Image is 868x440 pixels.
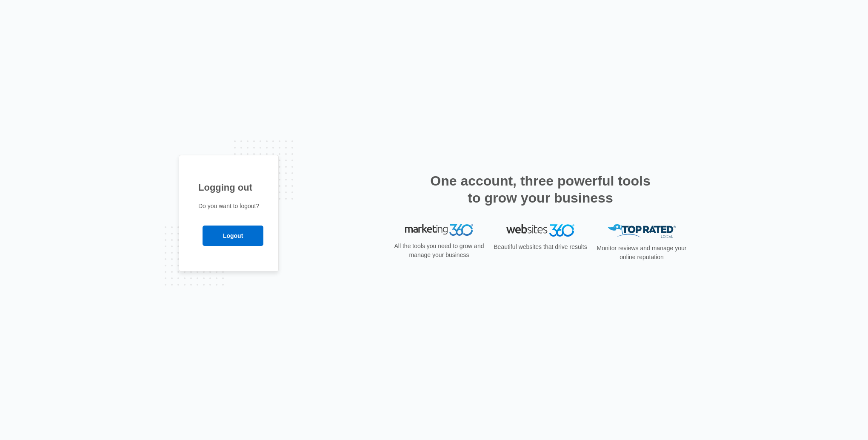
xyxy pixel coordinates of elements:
[493,243,588,251] p: Beautiful websites that drive results
[405,224,473,236] img: Marketing 360
[608,224,676,238] img: Top Rated Local
[428,172,653,206] h2: One account, three powerful tools to grow your business
[198,202,259,211] p: Do you want to logout?
[203,226,263,246] input: Logout
[198,180,259,194] h1: Logging out
[391,242,487,260] p: All the tools you need to grow and manage your business
[506,224,574,237] img: Websites 360
[594,244,689,262] p: Monitor reviews and manage your online reputation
